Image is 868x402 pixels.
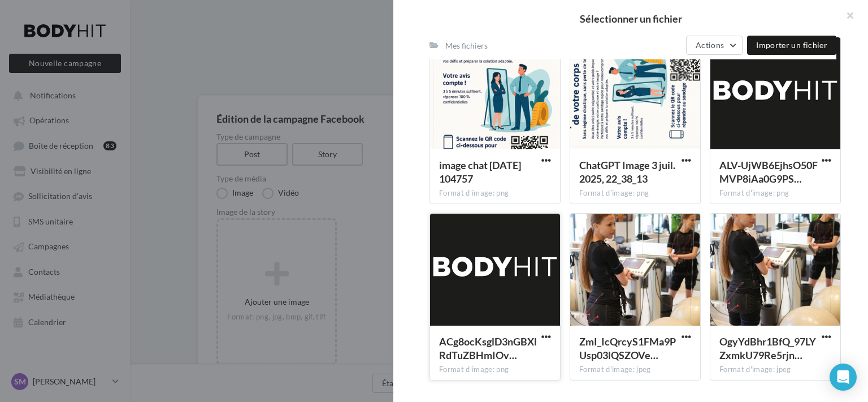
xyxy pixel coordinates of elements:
[579,188,691,198] div: Format d'image: png
[830,364,857,391] div: Open Intercom Messenger
[439,335,537,361] span: ACg8ocKsglD3nGBXlRdTuZBHmIOvHi-CxU8-WWzx6C_NclLllGA8FXJr
[747,36,836,55] button: Importer un fichier
[756,40,827,50] span: Importer un fichier
[439,365,551,375] div: Format d'image: png
[411,14,850,24] h2: Sélectionner un fichier
[719,335,816,361] span: OgyYdBhr1BfQ_97LYZxmkU79Re5rjnkAPmK0-OzJFROHeqXaCW7l9rTSo9rIcjYVGRf71dNadbiMJIqr=s0
[439,188,551,198] div: Format d'image: png
[719,365,831,375] div: Format d'image: jpeg
[686,36,743,55] button: Actions
[719,159,818,185] span: ALV-UjWB6EjhsO50FMVP8iAa0G9PS84rXyedsO4iMScOH8EzD5S9L6V4
[579,335,676,361] span: ZmI_IcQrcyS1FMa9PUsp03lQSZOVegrd9DSIX6oknc-JfojXIKqI4VCDC1u0mm3C7jUucTKOTof5nxaf=s0
[445,40,488,51] div: Mes fichiers
[696,40,724,50] span: Actions
[579,159,675,185] span: ChatGPT Image 3 juil. 2025, 22_38_13
[719,188,831,198] div: Format d'image: png
[439,159,521,185] span: image chat 2025-07-04 104757
[579,365,691,375] div: Format d'image: jpeg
